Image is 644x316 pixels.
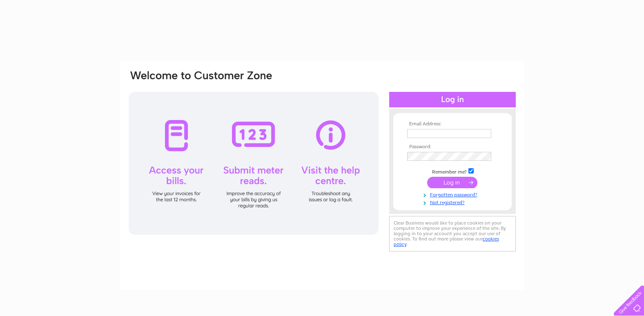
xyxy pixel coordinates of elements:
input: Submit [427,177,477,188]
a: cookies policy [394,236,499,247]
th: Password: [405,144,500,150]
a: Not registered? [407,198,500,206]
div: Clear Business would like to place cookies on your computer to improve your experience of the sit... [389,216,516,251]
th: Email Address: [405,121,500,127]
a: Forgotten password? [407,190,500,198]
td: Remember me? [405,167,500,175]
